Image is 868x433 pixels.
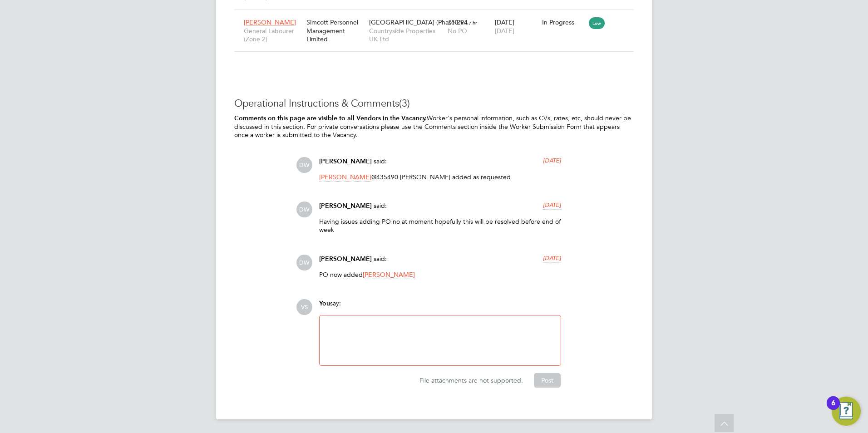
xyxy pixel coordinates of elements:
span: [PERSON_NAME] [244,18,296,26]
span: DW [296,255,312,271]
span: [PERSON_NAME] [319,202,372,210]
span: DW [296,157,312,173]
span: £18.94 [448,18,468,26]
span: [PERSON_NAME] [319,255,372,263]
p: Having issues adding PO no at moment hopefully this will be resolved before end of week [319,217,561,234]
span: (3) [399,97,410,109]
a: [PERSON_NAME]General Labourer (Zone 2)Simcott Personnel Management Limited[GEOGRAPHIC_DATA] (Phas... [242,13,634,21]
button: Open Resource Center, 6 new notifications [832,397,861,426]
span: [PERSON_NAME] [319,157,372,165]
div: [DATE] [493,14,540,39]
button: Post [534,373,561,388]
span: [DATE] [543,201,561,209]
span: [PERSON_NAME] [319,173,371,182]
span: VS [296,299,312,315]
span: File attachments are not supported. [419,376,523,384]
span: [DATE] [495,27,514,35]
p: @435490 [PERSON_NAME] added as requested [319,173,561,181]
span: [PERSON_NAME] [363,271,415,279]
span: / hr [469,19,477,26]
span: General Labourer (Zone 2) [244,27,302,43]
span: [DATE] [543,157,561,164]
p: PO now added [319,271,561,279]
span: Low [589,17,605,29]
span: DW [296,202,312,217]
span: Countryside Properties UK Ltd [369,27,443,43]
span: [DATE] [543,254,561,262]
span: You [319,300,330,307]
span: said: [374,157,387,165]
span: said: [374,255,387,263]
h3: Operational Instructions & Comments [234,97,634,110]
span: said: [374,202,387,210]
span: No PO [448,27,467,35]
div: say: [319,299,561,315]
div: Simcott Personnel Management Limited [304,14,367,48]
div: 6 [831,403,835,415]
div: In Progress [542,18,585,26]
b: Comments on this page are visible to all Vendors in the Vacancy. [234,114,427,122]
p: Worker's personal information, such as CVs, rates, etc, should never be discussed in this section... [234,114,634,139]
span: [GEOGRAPHIC_DATA] (Phase 2),… [369,18,470,26]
